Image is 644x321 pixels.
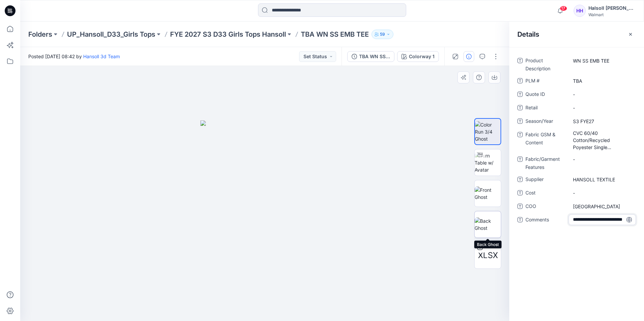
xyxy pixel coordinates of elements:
span: HANSOLL TEXTILE [573,176,632,183]
span: Supplier [525,175,566,185]
button: TBA WN SS EMB TEE_ASTM [347,51,394,62]
span: XLSX [478,249,498,261]
span: Product Description [525,57,566,73]
span: PLM # [525,77,566,86]
span: Cost [525,189,566,198]
span: Posted [DATE] 08:42 by [28,53,120,60]
a: FYE 2027 S3 D33 Girls Tops Hansoll [170,30,286,39]
span: S3 FYE27 [573,118,632,125]
a: Folders [28,30,52,39]
img: Front Ghost [475,186,501,201]
h2: Details [517,30,539,38]
span: - [573,156,632,163]
span: - [573,91,632,98]
div: Colorway 1 [409,53,434,60]
span: Fabric GSM & Content [525,131,566,151]
span: Season/Year [525,117,566,127]
span: COO [525,202,566,212]
p: 59 [380,31,385,38]
img: Turn Table w/ Avatar [475,152,501,173]
img: eyJhbGciOiJIUzI1NiIsImtpZCI6IjAiLCJzbHQiOiJzZXMiLCJ0eXAiOiJKV1QifQ.eyJkYXRhIjp7InR5cGUiOiJzdG9yYW... [200,120,329,321]
button: Colorway 1 [397,51,439,62]
span: Retail [525,104,566,113]
span: CVC 60/40 Cotton/Recycled Poyester Single Jersey 150GSM [573,130,632,151]
a: Hansoll 3d Team [83,53,120,59]
div: HH [574,5,586,17]
span: WN SS EMB TEE [573,57,632,64]
a: UP_Hansoll_D33_Girls Tops [67,30,155,39]
span: VIETNAM [573,203,632,210]
span: Comments [525,216,566,225]
div: Walmart [588,12,636,17]
span: Fabric/Garment Features [525,155,566,171]
span: - [573,104,632,111]
img: Color Run 3/4 Ghost [475,121,501,142]
button: 59 [372,30,393,39]
span: - [573,189,632,197]
button: Details [463,51,474,62]
img: Back Ghost [475,217,501,231]
p: TBA WN SS EMB TEE [301,30,369,39]
span: TBA [573,77,632,84]
div: Halsoll [PERSON_NAME] Girls Design Team [588,4,636,12]
span: 17 [560,6,567,11]
div: TBA WN SS EMB TEE_ASTM [359,53,390,60]
span: Quote ID [525,90,566,100]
